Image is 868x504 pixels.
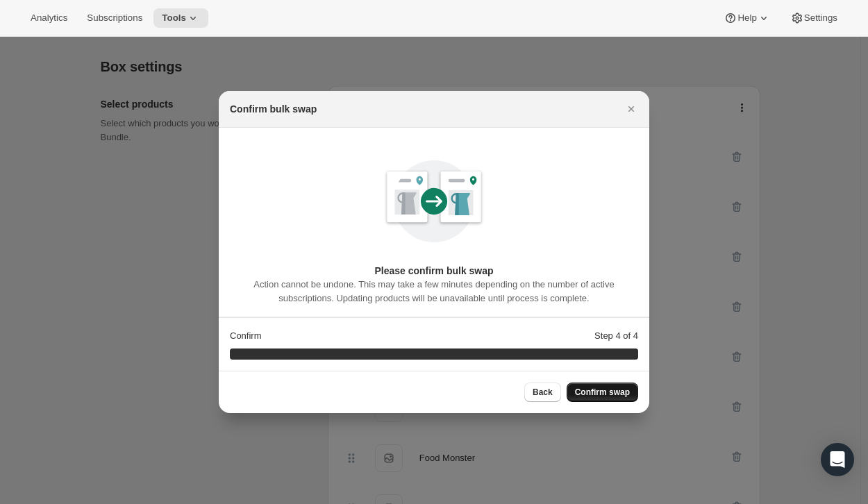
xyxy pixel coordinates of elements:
[162,12,186,24] span: Tools
[715,8,778,28] button: Help
[575,387,630,398] span: Confirm swap
[253,279,614,303] span: Action cannot be undone. This may take a few minutes depending on the number of active subscripti...
[230,102,317,116] h2: Confirm bulk swap
[524,383,561,402] button: Back
[567,383,638,402] button: Confirm swap
[230,264,638,278] h3: Please confirm bulk swap
[22,8,76,28] button: Analytics
[153,8,208,28] button: Tools
[737,12,756,24] span: Help
[87,12,142,24] span: Subscriptions
[78,8,151,28] button: Subscriptions
[804,12,837,24] span: Settings
[621,99,641,119] button: Close
[782,8,846,28] button: Settings
[230,329,262,343] p: Confirm
[594,329,638,343] p: Step 4 of 4
[31,12,67,24] span: Analytics
[533,387,553,398] span: Back
[821,443,854,476] div: Open Intercom Messenger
